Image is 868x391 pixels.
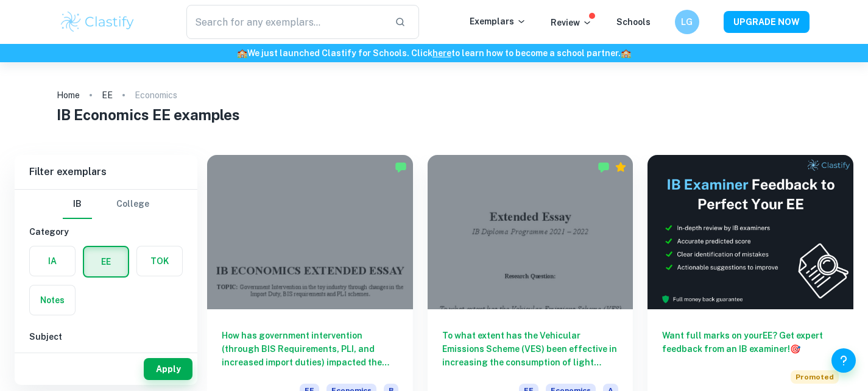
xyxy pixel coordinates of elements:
h6: Want full marks on your EE ? Get expert feedback from an IB examiner! [662,329,839,356]
p: Review [551,16,592,29]
span: Promoted [791,370,839,384]
h6: To what extent has the Vehicular Emissions Scheme (VES) been effective in increasing the consumpt... [442,329,619,369]
a: Home [57,87,80,104]
span: 🏫 [621,48,631,58]
a: EE [102,87,113,104]
h6: LG [680,15,694,29]
button: IA [30,246,75,276]
span: 🏫 [237,48,247,58]
button: Notes [30,285,75,315]
div: Premium [615,161,627,173]
button: EE [84,247,128,276]
p: Exemplars [470,15,526,28]
div: Filter type choice [63,190,149,219]
label: Type a subject [38,345,88,356]
input: Search for any exemplars... [186,5,386,39]
button: College [116,190,149,219]
button: Help and Feedback [831,348,856,373]
h1: IB Economics EE examples [57,104,811,126]
img: Marked [395,161,407,173]
a: Schools [616,17,651,27]
button: TOK [137,246,182,276]
button: Apply [144,358,192,380]
span: 🎯 [790,344,800,354]
p: Economics [135,88,177,102]
img: Marked [598,161,610,173]
img: Thumbnail [647,155,853,309]
a: here [432,48,451,58]
h6: Filter exemplars [15,155,197,189]
h6: We just launched Clastify for Schools. Click to learn how to become a school partner. [2,46,866,60]
button: LG [675,10,699,34]
h6: How has government intervention (through BIS Requirements, PLI, and increased import duties) impa... [222,329,398,369]
img: Clastify logo [59,10,136,34]
button: UPGRADE NOW [724,11,810,33]
h6: Subject [29,330,183,343]
button: IB [63,190,92,219]
h6: Category [29,225,183,239]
